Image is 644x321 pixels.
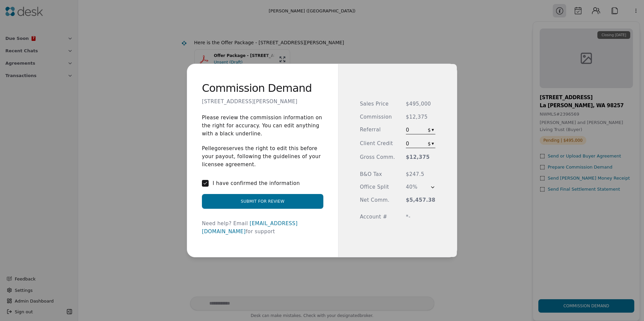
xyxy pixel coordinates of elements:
label: I have confirmed the information [213,179,300,187]
p: Pellego reserves the right to edit this before your payout, following the guidelines of your lice... [202,144,323,169]
span: Referral [360,126,395,134]
span: Net Comm. [360,196,395,204]
p: Please review the commission information on the right for accuracy. You can edit anything with a ... [202,114,323,138]
span: Gross Comm. [360,153,395,161]
div: 40% [406,183,435,191]
span: $12,375 [406,113,435,121]
a: [EMAIL_ADDRESS][DOMAIN_NAME] [202,220,298,235]
button: Submit for Review [202,194,323,209]
span: $12,375 [406,153,435,161]
span: Sales Price [360,100,395,108]
span: B&O Tax [360,171,395,178]
div: ▾ [432,126,434,133]
h2: Commission Demand [202,85,312,91]
div: ▾ [432,140,434,147]
span: Commission [360,113,395,121]
div: Office Split [360,183,395,191]
span: 0 [406,140,418,148]
span: $247.5 [406,171,435,178]
p: [STREET_ADDRESS][PERSON_NAME] [202,98,298,106]
span: $495,000 [406,100,435,108]
button: $ [426,127,435,133]
span: 0 [406,126,418,134]
div: Need help? Email [202,219,323,236]
button: $ [426,140,435,147]
span: for support [246,229,275,235]
span: Client Credit [360,140,395,148]
span: Account # [360,213,395,221]
span: $5,457.38 [406,196,435,204]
